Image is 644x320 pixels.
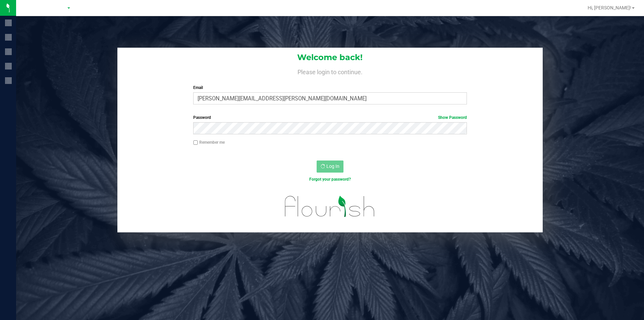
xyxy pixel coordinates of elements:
[193,140,198,145] input: Remember me
[193,139,225,145] label: Remember me
[117,53,543,62] h1: Welcome back!
[309,177,351,182] a: Forgot your password?
[117,67,543,75] h4: Please login to continue.
[438,115,467,120] a: Show Password
[317,161,343,173] button: Log In
[193,115,211,120] span: Password
[588,5,631,10] span: Hi, [PERSON_NAME]!
[193,85,467,91] label: Email
[326,164,339,169] span: Log In
[277,189,383,224] img: flourish_logo.svg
